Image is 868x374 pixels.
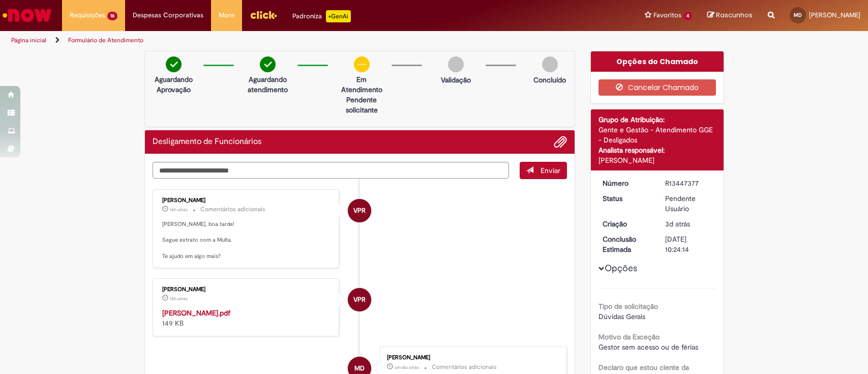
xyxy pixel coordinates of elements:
[665,219,712,229] div: 26/08/2025 10:22:10
[153,137,261,147] h2: Desligamento de Funcionários Histórico de tíquete
[292,10,351,22] div: Padroniza
[595,178,657,188] dt: Número
[598,155,716,165] div: [PERSON_NAME]
[170,207,188,213] span: 16h atrás
[542,56,558,72] img: img-circle-grey.png
[250,7,277,22] img: click_logo_yellow_360x200.png
[353,198,366,223] span: VPR
[387,355,556,361] div: [PERSON_NAME]
[716,10,753,20] span: Rascunhos
[598,312,645,321] span: Dúvidas Gerais
[598,79,716,96] button: Cancelar Chamado
[170,296,188,302] time: 28/08/2025 17:02:19
[11,36,46,44] a: Página inicial
[353,287,366,312] span: VPR
[598,125,716,145] div: Gente e Gestão - Atendimento GGE - Desligados
[591,51,724,72] div: Opções do Chamado
[166,56,182,72] img: check-circle-green.png
[598,332,660,341] b: Motivo da Exceção
[133,10,203,20] span: Despesas Corporativas
[653,10,681,20] span: Favoritos
[107,12,117,20] span: 16
[665,219,690,228] time: 26/08/2025 10:22:10
[260,56,276,72] img: check-circle-green.png
[8,31,571,50] ul: Trilhas de página
[595,219,657,229] dt: Criação
[533,75,566,85] p: Concluído
[243,74,292,95] p: Aguardando atendimento
[149,74,198,95] p: Aguardando Aprovação
[70,10,105,20] span: Requisições
[326,10,351,22] p: +GenAi
[162,308,230,318] a: [PERSON_NAME].pdf
[354,56,370,72] img: circle-minus.png
[598,145,716,155] div: Analista responsável:
[395,364,419,370] time: 27/08/2025 16:19:26
[520,162,567,179] button: Enviar
[162,197,332,204] div: [PERSON_NAME]
[170,296,188,302] span: 16h atrás
[598,342,698,352] span: Gestor sem acesso ou de férias
[348,288,371,311] div: Vanessa Paiva Ribeiro
[665,234,712,254] div: [DATE] 10:24:14
[598,114,716,125] div: Grupo de Atribuição:
[170,207,188,213] time: 28/08/2025 17:02:52
[794,12,802,18] span: MD
[219,10,234,20] span: More
[162,220,332,261] p: [PERSON_NAME], boa tarde! Segue extrato com a Multa. Te ajudo em algo mais?
[554,135,567,149] button: Adicionar anexos
[707,11,753,20] a: Rascunhos
[337,95,386,115] p: Pendente solicitante
[595,234,657,254] dt: Conclusão Estimada
[395,364,419,370] span: um dia atrás
[153,162,510,179] textarea: Digite sua mensagem aqui...
[809,11,860,19] span: [PERSON_NAME]
[665,219,690,228] span: 3d atrás
[683,12,692,20] span: 4
[1,5,53,25] img: ServiceNow
[337,74,386,95] p: Em Atendimento
[595,193,657,204] dt: Status
[348,199,371,222] div: Vanessa Paiva Ribeiro
[665,178,712,188] div: R13447377
[200,205,265,214] small: Comentários adicionais
[541,166,560,175] span: Enviar
[448,56,464,72] img: img-circle-grey.png
[432,363,497,371] small: Comentários adicionais
[162,308,332,328] div: 149 KB
[441,75,471,85] p: Validação
[162,286,332,293] div: [PERSON_NAME]
[665,193,712,214] div: Pendente Usuário
[598,302,658,311] b: Tipo de solicitação
[68,36,143,44] a: Formulário de Atendimento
